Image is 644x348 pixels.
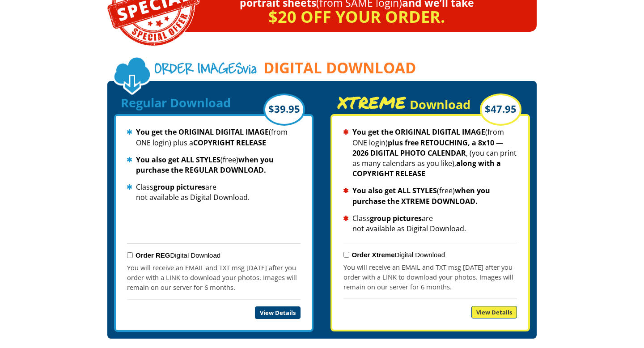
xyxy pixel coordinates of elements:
strong: COPYRIGHT RELEASE [193,138,266,148]
div: $39.95 [263,93,305,126]
strong: when you purchase the XTREME DOWNLOAD. [352,186,490,206]
strong: group pictures [370,213,422,223]
strong: plus free RETOUCHING, a 8x10 — 2026 DIGITAL PHOTO CALENDAR [352,138,503,158]
span: DIGITAL DOWNLOAD [263,60,416,76]
span: Download [410,96,470,113]
a: View Details [471,306,517,318]
li: (free) [127,155,301,175]
span: Regular Download [121,94,231,111]
label: Digital Download [136,251,220,259]
p: You will receive an EMAIL and TXT msg [DATE] after you order with a LINK to download your photos.... [343,262,517,292]
strong: when you purchase the REGULAR DOWNLOAD. [136,155,274,175]
li: (from ONE login) plus a [127,127,301,148]
span: via [154,62,257,79]
li: Class are not available as Digital Download. [127,182,301,203]
div: $47.95 [480,93,521,126]
p: You will receive an EMAIL and TXT msg [DATE] after you order with a LINK to download your photos.... [127,263,301,292]
a: View Details [255,306,301,319]
li: (from ONE login) , (you can print as many calendars as you like), [343,127,517,179]
span: Order Images [154,62,243,78]
label: Digital Download [352,251,445,259]
li: Class are not available as Digital Download. [343,213,517,234]
p: $20 off your order. [132,9,537,23]
li: (free) [343,186,517,206]
strong: You get the ORIGINAL DIGITAL IMAGE [136,127,269,137]
strong: Order REG [136,251,170,259]
strong: You also get ALL STYLES [136,155,220,165]
span: XTREME [337,96,407,109]
strong: You get the ORIGINAL DIGITAL IMAGE [352,127,485,137]
strong: You also get ALL STYLES [352,186,437,195]
strong: Order Xtreme [352,251,395,259]
strong: group pictures [153,182,205,192]
strong: along with a COPYRIGHT RELEASE [352,158,501,178]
